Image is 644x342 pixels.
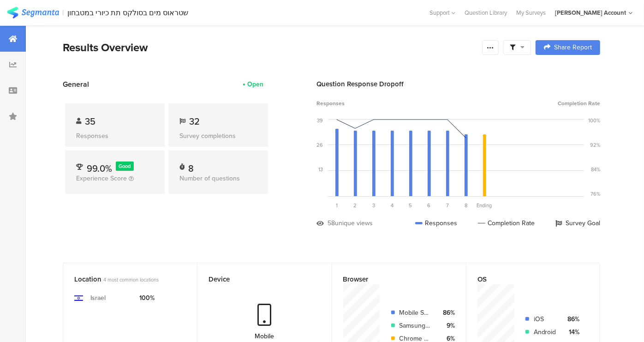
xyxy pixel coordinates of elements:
span: 4 most common locations [103,276,159,283]
div: 9% [439,321,455,330]
div: Results Overview [63,39,477,56]
div: 76% [590,190,600,198]
div: 86% [439,308,455,318]
div: שטראוס מים בסולקס תת כיורי במטבחון [68,8,189,17]
span: 7 [446,202,449,209]
div: Location [74,274,171,284]
div: 100% [139,293,155,303]
div: [PERSON_NAME] Account [555,8,626,17]
span: 5 [409,202,412,209]
div: Responses [415,218,457,228]
div: Ending [475,202,494,209]
a: My Surveys [512,8,550,17]
div: Responses [76,131,154,141]
div: Browser [343,274,440,284]
span: 99.0% [87,162,112,175]
div: Mobile Safari [400,308,431,318]
span: 1 [336,202,338,209]
div: unique views [335,218,373,228]
div: 14% [564,327,580,337]
div: 92% [590,141,600,149]
div: 58 [328,218,335,228]
div: 86% [564,314,580,324]
div: 39 [317,117,323,124]
span: General [63,79,89,90]
div: 13 [318,166,323,173]
span: 3 [372,202,375,209]
div: Survey completions [179,131,257,141]
div: | [63,7,64,18]
span: Share Report [554,44,592,51]
div: Mobile [255,331,274,341]
div: Israel [90,293,106,303]
div: Samsung Internet [400,321,431,330]
div: Survey Goal [555,218,600,228]
div: Completion Rate [478,218,535,228]
span: 8 [465,202,467,209]
span: Good [119,162,131,170]
div: Question Response Dropoff [316,79,600,89]
a: Question Library [460,8,512,17]
div: Support [429,6,455,20]
div: iOS [534,314,556,324]
img: segmanta logo [7,7,59,18]
span: Number of questions [179,174,240,183]
div: Device [209,274,305,284]
div: 8 [188,162,194,171]
div: 100% [588,117,600,124]
div: Open [247,79,263,89]
div: OS [477,274,573,284]
span: 2 [354,202,357,209]
div: Android [534,327,556,337]
span: 4 [391,202,394,209]
span: 35 [85,114,95,128]
span: 6 [428,202,431,209]
span: Responses [316,99,345,108]
span: 32 [189,114,200,128]
div: 84% [591,166,600,173]
span: Completion Rate [558,99,600,108]
span: Experience Score [76,174,127,183]
div: 26 [316,141,323,149]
